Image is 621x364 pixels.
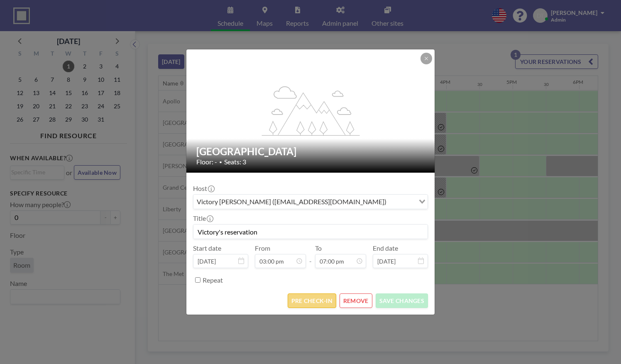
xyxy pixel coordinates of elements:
[193,225,428,239] input: (No title)
[373,244,398,252] label: End date
[315,244,322,252] label: To
[376,293,428,308] button: SAVE CHANGES
[193,244,221,252] label: Start date
[196,145,425,158] h2: [GEOGRAPHIC_DATA]
[193,195,428,209] div: Search for option
[193,214,213,222] label: Title
[255,244,270,252] label: From
[389,196,414,207] input: Search for option
[340,293,372,308] button: REMOVE
[288,293,336,308] button: PRE CHECK-IN
[224,158,246,166] span: Seats: 3
[309,247,312,265] span: -
[195,196,388,207] span: Victory [PERSON_NAME] ([EMAIL_ADDRESS][DOMAIN_NAME])
[193,184,214,193] label: Host
[203,276,223,284] label: Repeat
[196,158,217,166] span: Floor: -
[262,86,360,135] g: flex-grow: 1.2;
[219,159,222,165] span: •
